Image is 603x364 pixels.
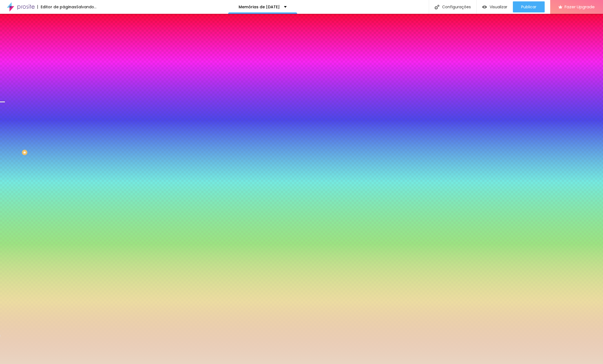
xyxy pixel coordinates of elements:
[239,5,280,9] p: Memórias de [DATE]
[477,1,513,12] button: Visualizar
[76,5,96,9] div: Salvando...
[513,1,545,12] button: Publicar
[565,4,595,9] span: Fazer Upgrade
[521,5,536,9] span: Publicar
[37,5,76,9] div: Editor de páginas
[482,5,487,9] img: view-1.svg
[435,5,439,9] img: Icone
[490,5,507,9] span: Visualizar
